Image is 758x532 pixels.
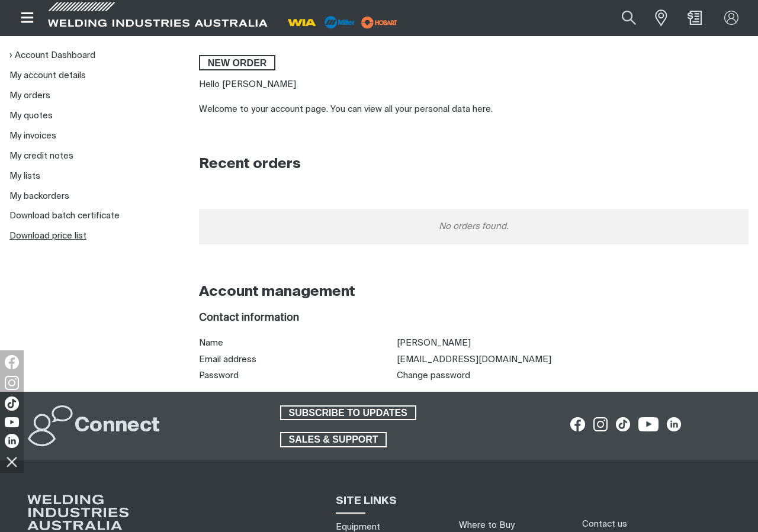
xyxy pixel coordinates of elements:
[9,131,56,140] a: My invoices
[9,50,95,60] a: Account Dashboard
[9,231,86,240] a: Download price list
[281,432,386,447] span: SALES & SUPPORT
[199,283,749,301] h2: Account management
[75,413,160,439] h2: Connect
[397,335,749,352] td: [PERSON_NAME]
[609,5,649,31] button: Search products
[5,434,19,448] img: LinkedIn
[358,18,401,27] a: miller
[199,335,397,352] th: Name
[9,172,40,180] a: My lists
[9,46,180,247] nav: My account
[199,78,749,92] p: Hello [PERSON_NAME]
[358,14,401,31] img: miller
[199,312,299,323] span: Contact information
[582,518,627,530] a: Contact us
[199,103,749,117] div: Welcome to your account page. You can view all your personal data here.
[397,371,470,380] a: Change password
[9,71,86,80] a: My account details
[199,155,301,173] h2: Recent orders
[199,209,749,244] div: No orders found.
[281,405,415,421] span: SUBSCRIBE TO UPDATES
[280,432,387,447] a: SALES & SUPPORT
[336,496,397,507] span: SITE LINKS
[9,111,53,120] a: My quotes
[199,352,397,368] th: Email address
[199,55,275,70] a: New order
[5,396,19,411] img: TikTok
[9,91,50,100] a: My orders
[459,521,515,530] a: Where to Buy
[9,192,69,201] a: My backorders
[200,55,274,70] span: New order
[280,405,416,421] a: SUBSCRIBE TO UPDATES
[5,417,19,427] img: YouTube
[9,211,120,220] a: Download batch certificate
[685,11,704,25] a: Shopping cart (0 product(s))
[199,367,397,384] th: Password
[9,151,73,160] a: My credit notes
[397,352,749,368] td: [EMAIL_ADDRESS][DOMAIN_NAME]
[593,5,648,31] input: Product name or item number...
[2,452,22,472] img: hide socials
[5,355,19,369] img: Facebook
[5,376,19,390] img: Instagram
